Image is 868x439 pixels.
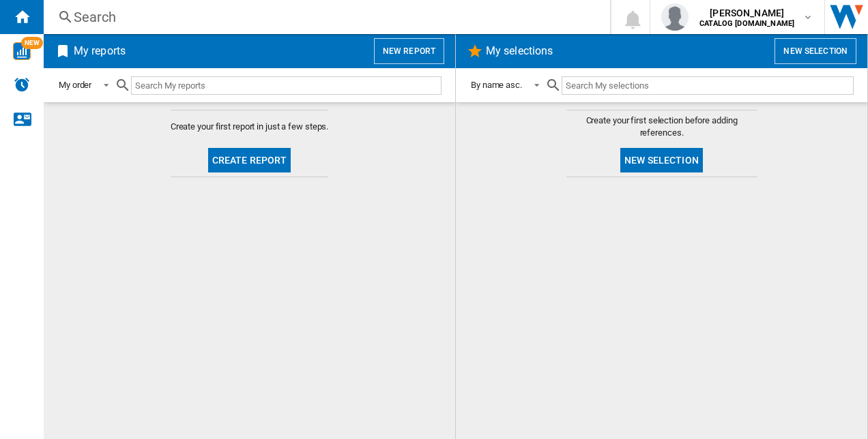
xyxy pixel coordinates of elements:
[661,3,689,31] img: profile.jpg
[74,7,575,27] div: Search
[699,19,794,28] b: CATALOG [DOMAIN_NAME]
[71,38,128,64] h2: My reports
[21,37,43,49] span: NEW
[14,76,30,93] img: alerts-logo.svg
[59,80,91,90] div: My order
[699,6,794,20] span: [PERSON_NAME]
[374,38,444,64] button: New report
[562,76,854,95] input: Search My selections
[483,38,555,64] h2: My selections
[775,38,856,64] button: New selection
[620,148,703,172] button: New selection
[13,42,31,60] img: wise-card.svg
[208,148,291,172] button: Create report
[566,115,757,139] span: Create your first selection before adding references.
[171,121,329,133] span: Create your first report in just a few steps.
[471,80,522,90] div: By name asc.
[131,76,442,95] input: Search My reports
